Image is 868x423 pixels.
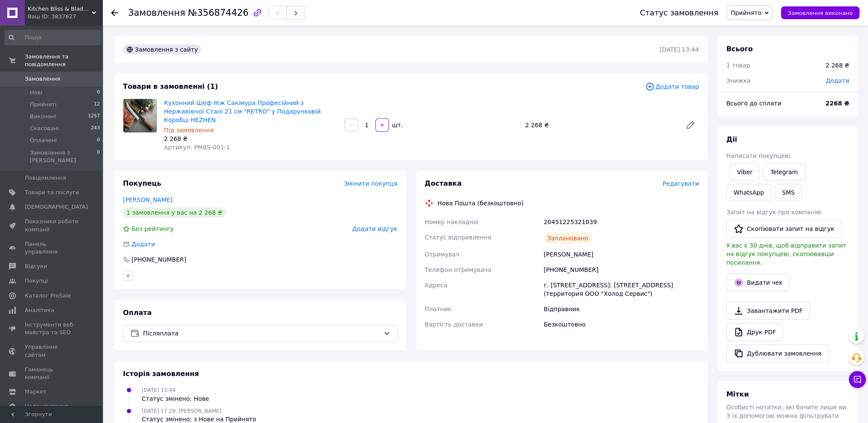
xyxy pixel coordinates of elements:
[143,329,380,338] span: Післяплата
[544,233,592,243] div: Заплановано
[726,242,846,266] span: У вас є 30 днів, щоб відправити запит на відгук покупцеві, скопіювавши посилання.
[726,77,751,84] span: Знижка
[131,255,187,264] div: [PHONE_NUMBER]
[25,388,47,396] span: Маркет
[726,220,842,238] button: Скопіювати запит на відгук
[726,274,790,292] button: Видати чек
[726,45,753,53] span: Всього
[164,127,213,134] span: Під замовлення
[390,121,403,129] div: шт.
[123,99,157,132] img: Кухонний Шеф Ніж Сакімура Професійний з Нержавіючої Сталі 21 см "RETRO" у Подарунковій Коробці HE...
[726,62,750,69] span: 1 товар
[826,61,849,70] div: 2 268 ₴
[142,408,221,414] span: [DATE] 17:29, [PERSON_NAME]
[25,292,71,300] span: Каталог ProSale
[542,262,701,277] div: [PHONE_NUMBER]
[726,390,749,398] span: Мітки
[542,214,701,230] div: 20451225321039
[425,179,462,187] span: Доставка
[25,189,79,196] span: Товари та послуги
[97,149,100,164] span: 0
[425,321,483,328] span: Вартість доставки
[826,77,849,84] span: Додати
[542,301,701,317] div: Відправник
[522,119,678,131] div: 2 268 ₴
[123,309,152,317] span: Оплата
[123,44,201,55] div: Замовлення з сайту
[142,387,175,393] span: [DATE] 13:44
[849,371,866,388] button: Чат з покупцем
[132,225,174,232] span: Без рейтингу
[663,180,699,187] span: Редагувати
[123,82,218,90] span: Товари в замовленні (1)
[123,179,161,187] span: Покупець
[726,302,810,320] a: Завантажити PDF
[726,323,783,341] a: Друк PDF
[123,207,226,218] div: 1 замовлення у вас на 2 268 ₴
[640,9,719,17] div: Статус замовлення
[726,209,821,216] span: Запит на відгук про компанію
[774,184,802,201] button: SMS
[726,100,781,107] span: Всього до сплати
[730,163,760,181] a: Viber
[352,225,397,232] span: Додати відгук
[94,101,100,108] span: 12
[132,241,155,248] span: Додати
[142,394,209,403] div: Статус змінено: Нове
[97,137,100,144] span: 0
[25,203,88,211] span: [DEMOGRAPHIC_DATA]
[25,321,79,336] span: Інструменти веб-майстра та SEO
[164,134,338,143] div: 2 268 ₴
[164,99,321,123] a: Кухонний Шеф Ніж Сакімура Професійний з Нержавіючої Сталі 21 см "RETRO" у Подарунковій Коробці HE...
[425,219,479,225] span: Номер накладної
[788,10,853,16] span: Замовлення виконано
[88,113,100,120] span: 1257
[25,263,47,270] span: Відгуки
[781,6,859,19] button: Замовлення виконано
[25,366,79,381] span: Гаманець компанії
[682,117,699,134] a: Редагувати
[30,149,97,164] span: Замовлення з [PERSON_NAME]
[111,9,118,17] div: Повернутися назад
[25,53,102,68] span: Замовлення та повідомлення
[542,247,701,262] div: [PERSON_NAME]
[726,135,737,143] span: Дії
[164,144,230,151] span: Артикул: PM8S-001-1
[30,101,56,108] span: Прийняті
[726,344,829,362] button: Дублювати замовлення
[726,184,771,201] a: WhatsApp
[344,180,397,187] span: Змінити покупця
[30,137,57,144] span: Оплачені
[30,125,59,132] span: Скасовані
[4,30,101,45] input: Пошук
[425,282,447,289] span: Адреса
[28,13,102,20] div: Ваш ID: 3837627
[25,240,79,256] span: Панель управління
[726,152,790,159] span: Написати покупцеві
[425,306,452,312] span: Платник
[188,8,248,18] span: №356874426
[25,218,79,233] span: Показники роботи компанії
[128,8,185,18] span: Замовлення
[763,163,805,181] a: Telegram
[28,5,92,13] span: Kitchen Bliss & Blade Kiss
[25,75,60,83] span: Замовлення
[425,251,459,258] span: Отримувач
[542,317,701,332] div: Безкоштовно
[425,234,491,241] span: Статус відправлення
[97,89,100,96] span: 0
[25,403,68,410] span: Налаштування
[825,100,849,107] b: 2268 ₴
[425,266,491,273] span: Телефон отримувача
[123,196,172,203] a: [PERSON_NAME]
[25,277,48,285] span: Покупці
[645,82,699,91] span: Додати товар
[91,125,100,132] span: 243
[30,113,56,120] span: Виконані
[435,199,526,207] div: Нова Пошта (безкоштовно)
[542,277,701,301] div: г. [STREET_ADDRESS]: [STREET_ADDRESS] (территория ООО "Холод Сервис")
[731,9,761,16] span: Прийнято
[25,174,66,182] span: Повідомлення
[25,306,54,314] span: Аналітика
[30,89,42,96] span: Нові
